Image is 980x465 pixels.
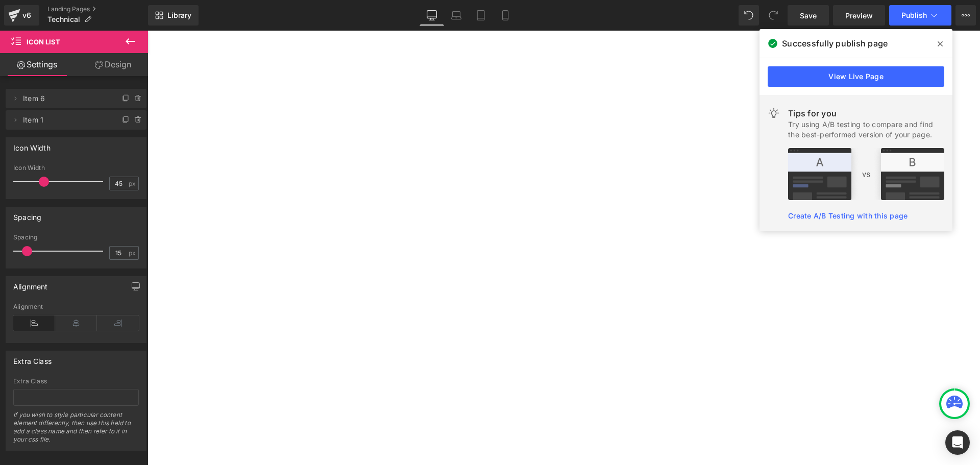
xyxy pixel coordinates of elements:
span: Preview [845,10,873,21]
div: Tips for you [788,107,944,119]
div: Open Intercom Messenger [945,430,970,455]
a: New Library [148,5,199,26]
button: Publish [889,5,951,26]
span: Technical [47,15,80,23]
a: v6 [4,5,39,26]
a: Create A/B Testing with this page [788,211,908,220]
div: Spacing [13,234,139,241]
img: light.svg [768,107,780,119]
button: Redo [763,5,783,26]
a: Design [76,53,150,76]
a: Preview [833,5,885,26]
span: Publish [901,11,927,19]
a: View Live Page [768,66,944,87]
button: More [955,5,976,26]
img: tip.png [788,148,944,200]
a: Desktop [420,5,444,26]
div: Alignment [13,303,139,310]
div: Spacing [13,207,41,222]
a: Mobile [493,5,518,26]
span: Save [800,10,817,21]
div: Icon Width [13,164,139,172]
div: Extra Class [13,378,139,385]
span: Successfully publish page [782,37,888,50]
span: Item 1 [23,110,109,130]
button: Undo [739,5,759,26]
span: px [129,180,137,187]
div: Icon Width [13,138,51,152]
div: Extra Class [13,351,52,365]
span: px [129,250,137,256]
a: Tablet [469,5,493,26]
span: Library [167,11,191,20]
a: Landing Pages [47,5,148,13]
div: If you wish to style particular content element differently, then use this field to add a class n... [13,411,139,450]
div: v6 [20,9,33,22]
span: Icon List [27,38,60,46]
div: Alignment [13,277,48,291]
div: Try using A/B testing to compare and find the best-performed version of your page. [788,119,944,140]
span: Item 6 [23,89,109,108]
a: Laptop [444,5,469,26]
